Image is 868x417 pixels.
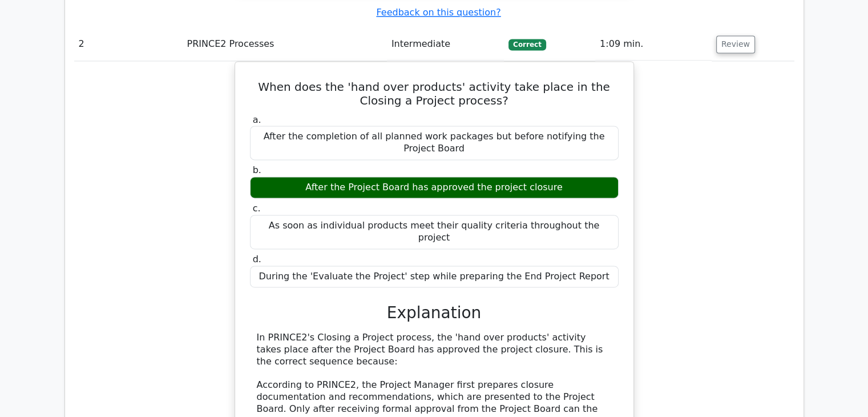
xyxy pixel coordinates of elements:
span: a. [253,114,261,125]
h5: When does the 'hand over products' activity take place in the Closing a Project process? [249,80,620,107]
div: During the 'Evaluate the Project' step while preparing the End Project Report [250,266,619,288]
div: As soon as individual products meet their quality criteria throughout the project [250,215,619,249]
a: Feedback on this question? [376,7,500,18]
span: d. [253,254,261,264]
td: 2 [74,28,183,61]
td: PRINCE2 Processes [182,28,386,61]
button: Review [716,35,755,53]
h3: Explanation [257,303,612,323]
td: Intermediate [387,28,504,61]
td: 1:09 min. [595,28,712,61]
span: c. [253,203,261,214]
span: Correct [508,39,546,50]
div: After the completion of all planned work packages but before notifying the Project Board [250,126,619,160]
span: b. [253,165,261,175]
div: After the Project Board has approved the project closure [250,177,619,199]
